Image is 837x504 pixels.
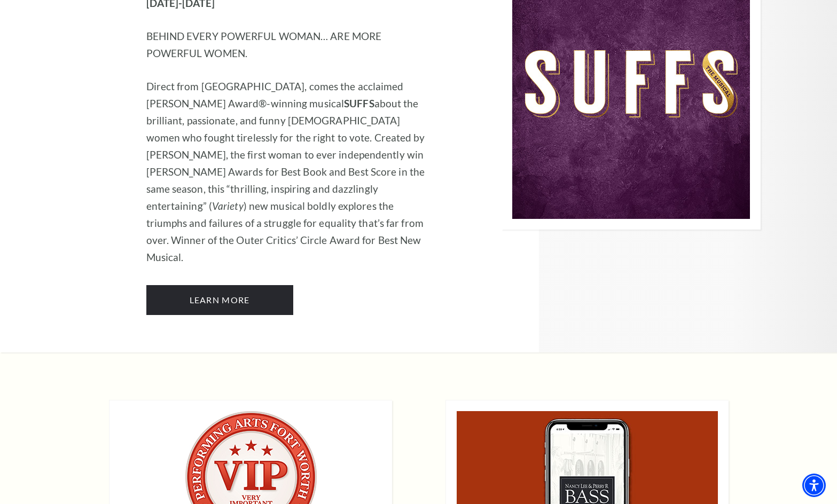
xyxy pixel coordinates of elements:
p: Direct from [GEOGRAPHIC_DATA], comes the acclaimed [PERSON_NAME] Award®-winning musical about the... [146,78,432,266]
em: Variety [212,200,244,212]
a: Learn More Suffs [146,285,293,315]
strong: SUFFS [344,97,374,109]
div: Accessibility Menu [802,474,826,497]
p: BEHIND EVERY POWERFUL WOMAN… ARE MORE POWERFUL WOMEN. [146,28,432,62]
